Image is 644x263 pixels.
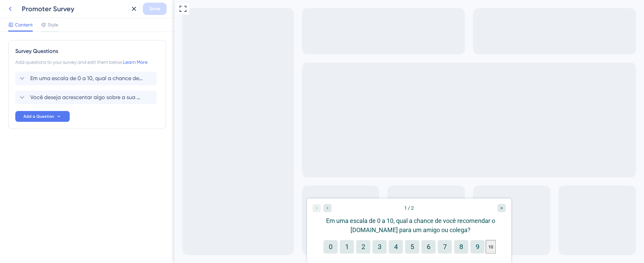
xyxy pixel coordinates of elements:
div: Survey Questions [15,47,159,55]
a: Learn More [123,59,148,65]
button: Save [143,3,167,15]
iframe: UserGuiding Survey [133,199,337,263]
span: Em uma escala de 0 a 10, qual a chance de você recomendar o [DOMAIN_NAME] para um amigo ou colega? [30,74,142,82]
div: Promoter Survey [22,4,125,14]
span: Save [149,5,160,13]
span: Add a Question [23,114,54,119]
div: Add questions to your survey and edit them below. [15,58,159,66]
span: Content [15,21,33,29]
button: Add a Question [15,111,70,122]
span: Style [48,21,58,29]
span: Você deseja acrescentar algo sobre a sua experiência com a plataforma? [30,93,142,101]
